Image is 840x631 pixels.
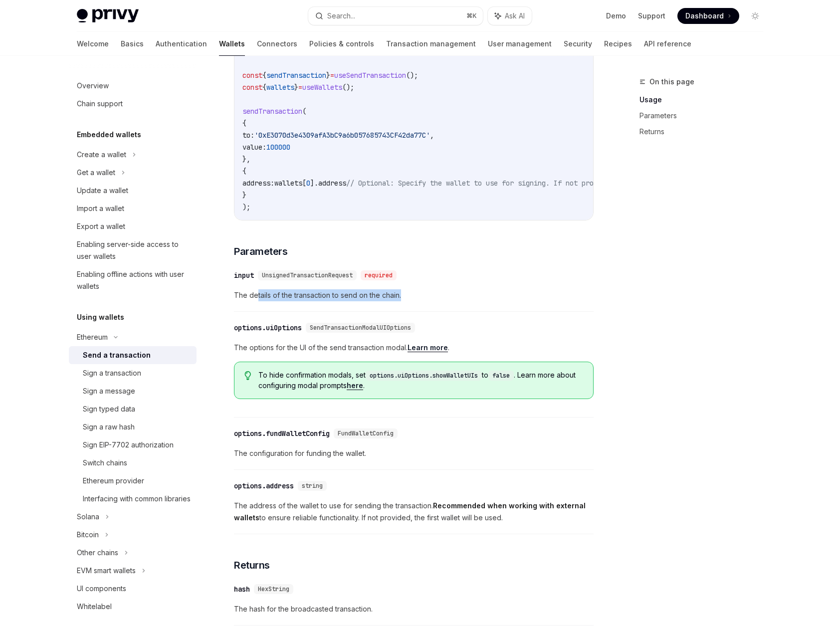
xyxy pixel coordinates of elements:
[266,143,290,152] span: 100000
[254,131,430,140] span: '0xE3070d3e4309afA3bC9a6b057685743CF42da77C'
[366,371,482,381] code: options.uiOptions.showWalletUIs
[644,32,691,56] a: API reference
[338,429,394,437] span: FundWalletConfig
[69,400,197,418] a: Sign typed data
[234,244,287,258] span: Parameters
[488,7,532,25] button: Ask AI
[69,490,197,508] a: Interfacing with common libraries
[121,32,144,56] a: Basics
[346,179,741,188] span: // Optional: Specify the wallet to use for signing. If not provided, the first wallet will be used.
[69,382,197,400] a: Sign a message
[77,268,191,292] div: Enabling offline actions with user wallets
[77,167,115,179] div: Get a wallet
[327,10,355,22] div: Search...
[83,475,144,487] div: Ethereum provider
[77,203,124,214] div: Import a wallet
[406,71,418,80] span: ();
[306,179,310,188] span: 0
[604,32,632,56] a: Recipes
[234,447,594,459] span: The configuration for funding the wallet.
[386,32,476,56] a: Transaction management
[257,32,297,56] a: Connectors
[234,289,594,301] span: The details of the transaction to send on the chain.
[83,367,141,379] div: Sign a transaction
[83,421,135,433] div: Sign a raw hash
[488,32,552,56] a: User management
[234,428,330,438] div: options.fundWalletConfig
[505,11,525,21] span: Ask AI
[302,179,306,188] span: [
[639,92,771,108] a: Usage
[69,436,197,454] a: Sign EIP-7702 authorization
[234,270,254,280] div: input
[430,131,434,140] span: ,
[69,77,197,95] a: Overview
[606,11,626,21] a: Demo
[242,167,246,176] span: {
[310,179,318,188] span: ].
[69,95,197,113] a: Chain support
[298,83,302,92] span: =
[326,71,330,80] span: }
[262,71,266,80] span: {
[77,529,99,541] div: Bitcoin
[408,343,448,352] a: Learn more
[69,580,197,598] a: UI components
[242,179,274,188] span: address:
[342,83,354,92] span: ();
[649,76,694,88] span: On this page
[69,182,197,200] a: Update a wallet
[302,107,306,116] span: (
[77,32,109,56] a: Welcome
[77,511,99,523] div: Solana
[77,149,126,161] div: Create a wallet
[83,457,127,469] div: Switch chains
[234,323,302,333] div: options.uiOptions
[83,385,135,397] div: Sign a message
[361,270,397,280] div: required
[318,179,346,188] span: address
[77,220,125,232] div: Export a wallet
[347,381,363,390] a: here
[258,370,583,391] span: To hide confirmation modals, set to . Learn more about configuring modal prompts .
[77,331,108,343] div: Ethereum
[83,403,135,415] div: Sign typed data
[466,12,477,20] span: ⌘ K
[69,598,197,616] a: Whitelabel
[639,108,771,124] a: Parameters
[242,119,246,128] span: {
[242,71,262,80] span: const
[310,324,411,332] span: SendTransactionModalUIOptions
[83,439,174,451] div: Sign EIP-7702 authorization
[266,83,294,92] span: wallets
[747,8,763,24] button: Toggle dark mode
[242,131,254,140] span: to:
[69,265,197,295] a: Enabling offline actions with user wallets
[69,217,197,235] a: Export a wallet
[639,124,771,140] a: Returns
[266,71,326,80] span: sendTransaction
[83,493,191,505] div: Interfacing with common libraries
[69,418,197,436] a: Sign a raw hash
[242,143,266,152] span: value:
[242,83,262,92] span: const
[77,9,139,23] img: light logo
[244,371,251,380] svg: Tip
[234,584,250,594] div: hash
[219,32,245,56] a: Wallets
[302,83,342,92] span: useWallets
[77,565,136,577] div: EVM smart wallets
[234,558,270,572] span: Returns
[258,585,289,593] span: HexString
[69,472,197,490] a: Ethereum provider
[242,155,250,164] span: },
[334,71,406,80] span: useSendTransaction
[234,481,294,491] div: options.address
[77,185,128,197] div: Update a wallet
[685,11,724,21] span: Dashboard
[309,32,374,56] a: Policies & controls
[262,271,353,279] span: UnsignedTransactionRequest
[308,7,483,25] button: Search...⌘K
[69,235,197,265] a: Enabling server-side access to user wallets
[677,8,739,24] a: Dashboard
